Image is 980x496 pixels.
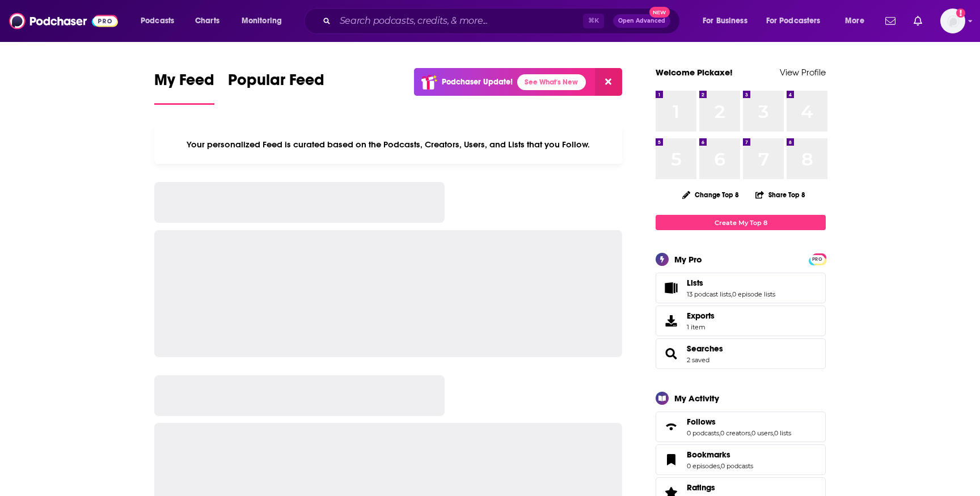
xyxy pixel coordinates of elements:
[656,444,826,475] span: Bookmarks
[687,450,730,460] span: Bookmarks
[687,323,715,331] span: 1 item
[660,280,682,296] a: Lists
[773,429,774,437] span: ,
[188,12,226,30] a: Charts
[721,462,753,470] a: 0 podcasts
[687,429,719,437] a: 0 podcasts
[242,13,282,29] span: Monitoring
[583,14,604,28] span: ⌘ K
[660,452,682,468] a: Bookmarks
[656,412,826,442] span: Follows
[656,306,826,336] a: Exports
[940,9,965,33] img: User Profile
[687,278,775,288] a: Lists
[940,9,965,33] span: Logged in as Pickaxe
[780,67,826,78] a: View Profile
[687,462,720,470] a: 0 episodes
[687,311,715,321] span: Exports
[613,14,670,28] button: Open AdvancedNew
[656,338,826,369] span: Searches
[687,482,753,493] a: Ratings
[687,344,723,354] a: Searches
[719,429,720,437] span: ,
[154,125,622,164] div: Your personalized Feed is curated based on the Podcasts, Creators, Users, and Lists that you Follow.
[687,482,715,493] span: Ratings
[687,356,709,364] a: 2 saved
[720,462,721,470] span: ,
[759,12,837,30] button: open menu
[732,290,775,298] a: 0 episode lists
[731,290,732,298] span: ,
[228,70,324,96] span: Popular Feed
[234,12,297,30] button: open menu
[766,13,821,29] span: For Podcasters
[154,70,214,96] span: My Feed
[656,67,733,78] a: Welcome Pickaxe!
[881,11,900,31] a: Show notifications dropdown
[656,215,826,230] a: Create My Top 8
[335,12,583,30] input: Search podcasts, credits, & more...
[656,273,826,303] span: Lists
[660,346,682,362] a: Searches
[315,8,691,34] div: Search podcasts, credits, & more...
[720,429,750,437] a: 0 creators
[845,13,864,29] span: More
[687,450,753,460] a: Bookmarks
[909,11,927,31] a: Show notifications dropdown
[442,77,513,87] p: Podchaser Update!
[675,188,746,202] button: Change Top 8
[750,429,751,437] span: ,
[228,70,324,105] a: Popular Feed
[703,13,747,29] span: For Business
[837,12,878,30] button: open menu
[687,278,703,288] span: Lists
[774,429,791,437] a: 0 lists
[660,419,682,435] a: Follows
[810,255,824,264] span: PRO
[695,12,762,30] button: open menu
[9,10,118,32] img: Podchaser - Follow, Share and Rate Podcasts
[133,12,189,30] button: open menu
[141,13,174,29] span: Podcasts
[674,393,719,404] div: My Activity
[195,13,219,29] span: Charts
[660,313,682,329] span: Exports
[618,18,665,24] span: Open Advanced
[810,255,824,263] a: PRO
[687,290,731,298] a: 13 podcast lists
[956,9,965,18] svg: Add a profile image
[751,429,773,437] a: 0 users
[940,9,965,33] button: Show profile menu
[687,417,716,427] span: Follows
[687,417,791,427] a: Follows
[154,70,214,105] a: My Feed
[755,184,806,206] button: Share Top 8
[674,254,702,265] div: My Pro
[649,7,670,18] span: New
[517,74,586,90] a: See What's New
